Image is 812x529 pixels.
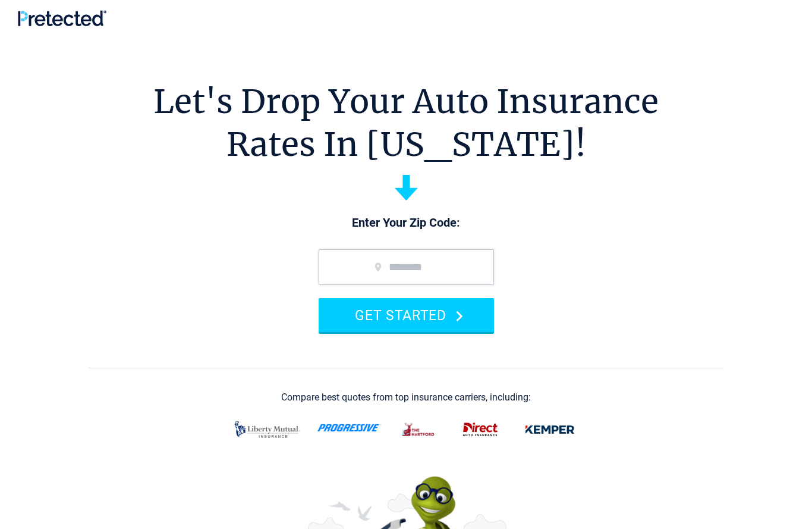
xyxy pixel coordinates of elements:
[281,392,531,403] div: Compare best quotes from top insurance carriers, including:
[18,10,106,26] img: Pretected Logo
[231,415,303,444] img: liberty
[518,417,581,442] img: kemper
[153,80,659,166] h1: Let's Drop Your Auto Insurance Rates In [US_STATE]!
[457,417,504,442] img: direct
[319,298,494,332] button: GET STARTED
[319,249,494,285] input: zip code
[395,417,442,442] img: thehartford
[307,215,506,231] p: Enter Your Zip Code:
[317,424,381,432] img: progressive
